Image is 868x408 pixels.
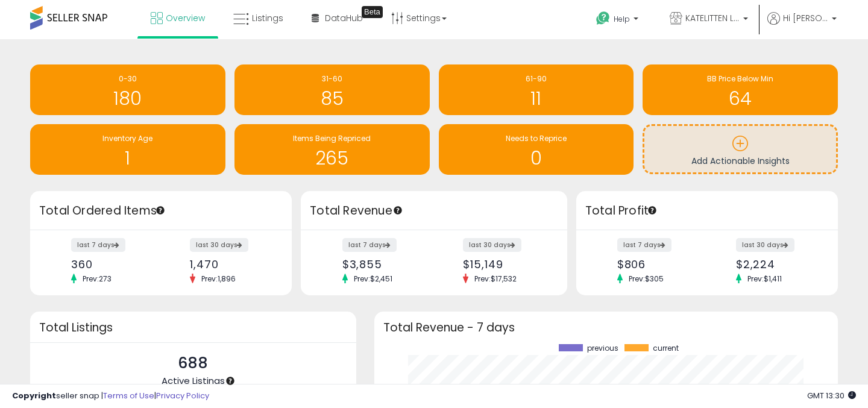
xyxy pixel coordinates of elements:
[691,155,790,167] span: Add Actionable Insights
[644,126,836,172] a: Add Actionable Insights
[614,14,630,24] span: Help
[468,274,523,284] span: Prev: $17,532
[234,64,430,115] a: 31-60 85
[293,133,371,143] span: Items Being Repriced
[585,202,829,219] h3: Total Profit
[190,238,248,252] label: last 30 days
[225,375,236,386] div: Tooltip anchor
[36,148,219,168] h1: 1
[155,205,166,216] div: Tooltip anchor
[685,12,740,24] span: KATELITTEN LLC
[30,124,225,175] a: Inventory Age 1
[643,64,838,115] a: BB Price Below Min 64
[392,205,403,216] div: Tooltip anchor
[342,258,425,271] div: $3,855
[241,89,424,108] h1: 85
[383,323,829,332] h3: Total Revenue - 7 days
[445,148,628,168] h1: 0
[77,274,118,284] span: Prev: 273
[783,12,828,24] span: Hi [PERSON_NAME]
[348,274,398,284] span: Prev: $2,451
[439,124,634,175] a: Needs to Reprice 0
[39,323,347,332] h3: Total Listings
[463,238,521,252] label: last 30 days
[707,74,773,84] span: BB Price Below Min
[12,390,56,401] strong: Copyright
[526,74,547,84] span: 61-90
[71,258,152,271] div: 360
[463,258,546,271] div: $15,149
[506,133,567,143] span: Needs to Reprice
[12,391,209,402] div: seller snap | |
[807,390,856,401] span: 2025-08-12 13:30 GMT
[596,11,611,26] i: Get Help
[653,344,679,353] span: current
[252,12,283,24] span: Listings
[71,238,125,252] label: last 7 days
[325,12,363,24] span: DataHub
[587,2,650,39] a: Help
[767,12,837,39] a: Hi [PERSON_NAME]
[322,74,342,84] span: 31-60
[234,124,430,175] a: Items Being Repriced 265
[342,238,397,252] label: last 7 days
[310,202,558,219] h3: Total Revenue
[39,202,283,219] h3: Total Ordered Items
[162,374,225,387] span: Active Listings
[166,12,205,24] span: Overview
[736,258,817,271] div: $2,224
[241,148,424,168] h1: 265
[623,274,670,284] span: Prev: $305
[156,390,209,401] a: Privacy Policy
[36,89,219,108] h1: 180
[741,274,788,284] span: Prev: $1,411
[195,274,242,284] span: Prev: 1,896
[445,89,628,108] h1: 11
[162,352,225,375] p: 688
[362,6,383,18] div: Tooltip anchor
[587,344,618,353] span: previous
[649,89,832,108] h1: 64
[30,64,225,115] a: 0-30 180
[439,64,634,115] a: 61-90 11
[736,238,794,252] label: last 30 days
[190,258,271,271] div: 1,470
[617,238,671,252] label: last 7 days
[119,74,137,84] span: 0-30
[103,390,154,401] a: Terms of Use
[102,133,153,143] span: Inventory Age
[647,205,658,216] div: Tooltip anchor
[617,258,698,271] div: $806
